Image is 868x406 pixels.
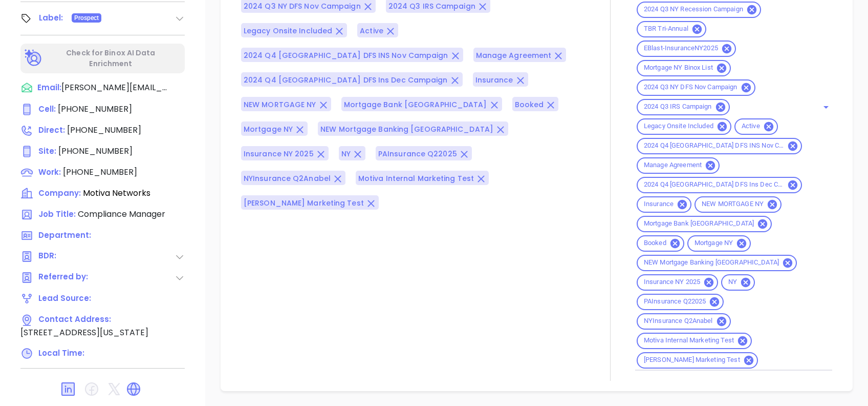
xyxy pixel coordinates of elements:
[638,103,718,111] span: 2024 Q3 IRS Campaign
[67,124,141,136] span: [PHONE_NUMBER]
[637,196,691,213] div: Insurance
[638,161,708,170] span: Manage Agreement
[637,157,720,174] div: Manage Agreement
[638,219,760,228] span: Mortgage Bank [GEOGRAPHIC_DATA]
[638,200,680,209] span: Insurance
[58,145,133,157] span: [PHONE_NUMBER]
[637,40,736,57] div: EBlast-InsuranceNY2025
[638,64,719,72] span: Mortgage NY Binox List
[244,1,361,11] span: 2024 Q3 NY DFS Nov Campaign
[360,26,383,36] span: Active
[244,124,293,134] span: Mortgage NY
[25,49,42,67] img: Ai-Enrich-DaqCidB-.svg
[637,60,731,76] div: Mortgage NY Binox List
[244,99,316,110] span: NEW MORTGAGE NY
[638,180,790,189] span: 2024 Q4 [GEOGRAPHIC_DATA] DFS Ins Dec Campaign
[244,173,331,184] span: NYInsurance Q2Anabel
[38,348,84,358] span: Local Time:
[515,99,544,110] span: Booked
[638,278,706,287] span: Insurance NY 2025
[735,122,766,131] span: Active
[378,149,457,159] span: PAInsurance Q22025
[38,167,61,177] span: Work :
[637,216,772,232] div: Mortgage Bank [GEOGRAPHIC_DATA]
[637,294,724,310] div: PAInsurance Q22025
[695,196,782,213] div: NEW MORTGAGE NY
[637,333,752,349] div: Motiva Internal Marketing Test
[37,82,61,95] span: Email:
[637,255,797,271] div: NEW Mortgage Banking [GEOGRAPHIC_DATA]
[637,274,718,291] div: Insurance NY 2025
[722,278,743,287] span: NY
[637,313,731,330] div: NYInsurance Q2Anabel
[63,166,137,178] span: [PHONE_NUMBER]
[78,208,165,220] span: Compliance Manager
[638,83,744,92] span: 2024 Q3 NY DFS Nov Campaign
[320,124,493,134] span: NEW Mortgage Banking [GEOGRAPHIC_DATA]
[39,10,63,26] div: Label:
[637,99,730,115] div: 2024 Q3 IRS Campaign
[638,317,719,326] span: NYInsurance Q2Anabel
[388,1,475,11] span: 2024 Q3 IRS Campaign
[38,250,92,263] span: BDR:
[38,209,76,219] span: Job Title:
[38,314,111,324] span: Contact Address:
[44,48,178,69] p: Check for Binox AI Data Enrichment
[38,104,56,114] span: Cell :
[38,188,81,198] span: Company:
[637,352,758,369] div: [PERSON_NAME] Marketing Test
[244,198,364,208] span: [PERSON_NAME] Marketing Test
[38,230,91,240] span: Department:
[637,21,706,37] div: TBR Tri-Annual
[344,99,487,110] span: Mortgage Bank [GEOGRAPHIC_DATA]
[38,146,56,156] span: Site :
[687,235,751,252] div: Mortgage NY
[20,327,148,338] span: [STREET_ADDRESS][US_STATE]
[734,118,778,135] div: Active
[74,12,99,24] span: Prospect
[38,293,91,303] span: Lead Source:
[638,25,695,33] span: TBR Tri-Annual
[637,2,761,18] div: 2024 Q3 NY Recession Campaign
[61,82,169,94] span: [PERSON_NAME][EMAIL_ADDRESS][DOMAIN_NAME]
[341,149,351,159] span: NY
[637,79,755,96] div: 2024 Q3 NY DFS Nov Campaign
[58,103,132,115] span: [PHONE_NUMBER]
[638,5,749,14] span: 2024 Q3 NY Recession Campaign
[244,26,332,36] span: Legacy Onsite Included
[696,200,770,209] span: NEW MORTGAGE NY
[637,118,731,135] div: Legacy Onsite Included
[637,177,802,193] div: 2024 Q4 [GEOGRAPHIC_DATA] DFS Ins Dec Campaign
[38,271,92,284] span: Referred by:
[638,336,740,345] span: Motiva Internal Marketing Test
[38,125,65,135] span: Direct :
[721,274,755,291] div: NY
[638,122,720,131] span: Legacy Onsite Included
[688,239,739,248] span: Mortgage NY
[476,50,552,60] span: Manage Agreement
[638,141,790,150] span: 2024 Q4 [GEOGRAPHIC_DATA] DFS INS Nov Campaign
[358,173,474,184] span: Motiva Internal Marketing Test
[638,239,672,248] span: Booked
[637,138,802,154] div: 2024 Q4 [GEOGRAPHIC_DATA] DFS INS Nov Campaign
[83,187,150,199] span: Motiva Networks
[244,149,314,159] span: Insurance NY 2025
[638,258,785,267] span: NEW Mortgage Banking [GEOGRAPHIC_DATA]
[819,100,833,114] button: Open
[244,50,448,60] span: 2024 Q4 [GEOGRAPHIC_DATA] DFS INS Nov Campaign
[816,105,820,109] button: Clear
[244,75,448,85] span: 2024 Q4 [GEOGRAPHIC_DATA] DFS Ins Dec Campaign
[638,44,724,53] span: EBlast-InsuranceNY2025
[637,235,684,252] div: Booked
[475,75,513,85] span: Insurance
[638,356,746,364] span: [PERSON_NAME] Marketing Test
[638,297,712,306] span: PAInsurance Q22025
